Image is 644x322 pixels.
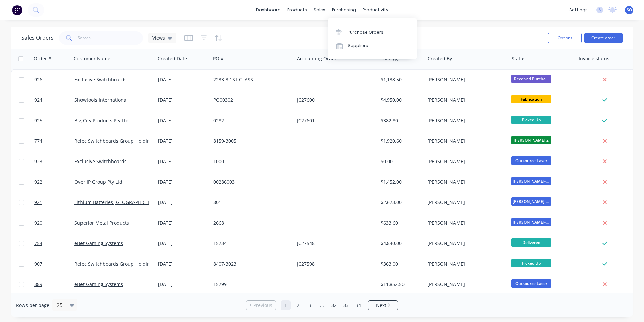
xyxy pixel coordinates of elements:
div: 801 [213,199,288,206]
div: settings [566,5,591,15]
div: 1000 [213,158,288,165]
a: Page 1 is your current page [281,300,291,310]
div: [DATE] [158,138,208,144]
ul: Pagination [243,300,401,310]
a: Exclusive Switchboards [74,76,127,83]
div: Status [512,55,526,62]
div: [DATE] [158,179,208,185]
span: [PERSON_NAME]-Power C5 [511,177,551,185]
div: $4,840.00 [381,240,420,247]
div: [DATE] [158,261,208,267]
a: 922 [34,172,74,192]
div: sales [310,5,329,15]
div: 0282 [213,117,288,124]
div: $4,950.00 [381,97,420,103]
a: 754 [34,233,74,254]
div: 00286003 [213,179,288,185]
a: 925 [34,110,74,131]
a: 924 [34,90,74,110]
a: Previous page [246,302,276,309]
div: [PERSON_NAME] [427,179,502,185]
div: 15799 [213,281,288,288]
a: Purchase Orders [328,25,417,39]
div: [PERSON_NAME] [427,240,502,247]
a: Exclusive Switchboards [74,158,127,165]
a: Big City Products Pty Ltd [74,117,129,124]
div: PO00302 [213,97,288,103]
div: [PERSON_NAME] [427,76,502,83]
div: [PERSON_NAME] [427,220,502,226]
div: [PERSON_NAME] [427,199,502,206]
a: Page 34 [353,300,363,310]
div: 2233-3 1ST CLASS [213,76,288,83]
span: Delivered [511,238,551,247]
a: Superior Metal Products [74,220,129,226]
span: [PERSON_NAME] 2 [511,136,551,144]
div: $0.00 [381,158,420,165]
div: [PERSON_NAME] [427,117,502,124]
input: Search... [78,31,143,45]
a: Relec Switchboards Group Holdings [74,261,155,267]
div: productivity [359,5,392,15]
span: 907 [34,261,42,267]
div: [DATE] [158,97,208,103]
span: 889 [34,281,42,288]
span: 922 [34,179,42,185]
a: Page 3 [305,300,315,310]
a: 926 [34,70,74,90]
div: 8407-3023 [213,261,288,267]
span: Fabrication [511,95,551,103]
button: Create order [584,33,623,43]
div: Order # [34,55,51,62]
div: [PERSON_NAME] [427,97,502,103]
a: 920 [34,213,74,233]
div: $363.00 [381,261,420,267]
div: 15734 [213,240,288,247]
div: Customer Name [74,55,110,62]
span: Received Purcha... [511,75,551,83]
div: $2,673.00 [381,199,420,206]
span: 920 [34,220,42,226]
a: 923 [34,151,74,172]
a: 921 [34,192,74,213]
div: Accounting Order # [297,55,341,62]
span: 923 [34,158,42,165]
div: JC27598 [297,261,371,267]
div: $1,920.60 [381,138,420,144]
a: 774 [34,131,74,151]
a: Suppliers [328,39,417,52]
div: JC27548 [297,240,371,247]
div: [PERSON_NAME] [427,158,502,165]
div: [PERSON_NAME] [427,261,502,267]
span: Picked Up [511,116,551,124]
div: JC27601 [297,117,371,124]
span: Rows per page [16,302,49,309]
div: [DATE] [158,240,208,247]
span: 774 [34,138,42,144]
a: eBet Gaming Systems [74,281,123,287]
span: Previous [253,302,272,309]
div: [DATE] [158,281,208,288]
span: SO [627,7,632,13]
a: eBet Gaming Systems [74,240,123,246]
a: 889 [34,274,74,294]
div: Invoice status [579,55,609,62]
div: Suppliers [348,43,368,49]
span: 921 [34,199,42,206]
a: Relec Switchboards Group Holdings [74,138,155,144]
div: $1,452.00 [381,179,420,185]
a: Showtools International [74,97,128,103]
a: Next page [368,302,398,309]
div: [DATE] [158,220,208,226]
div: 2668 [213,220,288,226]
a: Lithium Batteries [GEOGRAPHIC_DATA] [74,199,161,205]
a: Page 32 [329,300,339,310]
div: Purchase Orders [348,29,383,35]
span: 926 [34,76,42,83]
a: Jump forward [317,300,327,310]
div: PO # [213,55,224,62]
span: Next [376,302,386,309]
div: [DATE] [158,199,208,206]
div: purchasing [329,5,359,15]
span: Views [152,34,165,41]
